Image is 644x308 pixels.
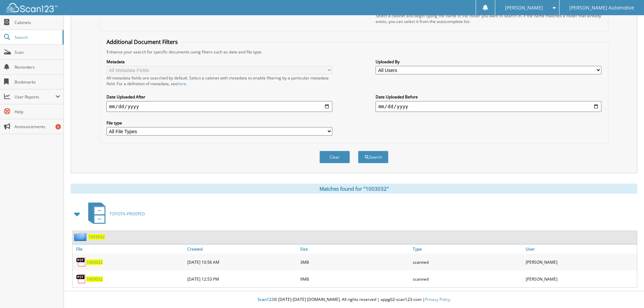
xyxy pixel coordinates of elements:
a: 1003032 [86,259,103,265]
img: PDF.png [76,257,86,267]
span: Announcements [15,124,60,129]
div: 3MB [299,255,411,269]
a: here [177,81,186,87]
img: scan123-logo-white.svg [7,3,57,12]
span: [PERSON_NAME] [505,6,543,10]
input: end [376,101,601,112]
span: TOYOTA-PROOFED [110,211,145,217]
div: © [DATE]-[DATE] [DOMAIN_NAME]. All rights reserved | appg02-scan123-com | [64,291,644,308]
legend: Additional Document Filters [103,38,181,46]
div: All metadata fields are searched by default. Select a cabinet with metadata to enable filtering b... [106,75,332,87]
label: Uploaded By [376,59,601,65]
span: Scan [15,49,60,55]
a: User [524,244,637,254]
a: Type [411,244,524,254]
label: Metadata [106,59,332,65]
span: [PERSON_NAME] Automotive [569,6,634,10]
label: Date Uploaded Before [376,94,601,100]
label: Date Uploaded After [106,94,332,100]
div: 9MB [299,272,411,286]
div: [PERSON_NAME] [524,272,637,286]
a: File [73,244,186,254]
span: Bookmarks [15,79,60,85]
div: Select a cabinet and begin typing the name of the folder you want to search in. If the name match... [376,13,601,24]
span: Scan123 [258,297,274,302]
div: Matches found for "1003032" [71,184,637,194]
div: Enhance your search for specific documents using filters such as date and file type. [103,49,605,55]
span: Reminders [15,64,60,70]
div: 8 [55,124,61,129]
span: User Reports [15,94,55,100]
input: start [106,101,332,112]
a: Privacy Policy [425,297,450,302]
div: scanned [411,272,524,286]
label: File type [106,120,332,126]
button: Clear [319,151,350,163]
div: [DATE] 10:56 AM [186,255,299,269]
span: Search [15,34,59,40]
a: TOYOTA-PROOFED [84,200,145,227]
a: 1003032 [88,234,105,240]
img: folder2.png [74,233,88,241]
a: Size [299,244,411,254]
div: scanned [411,255,524,269]
span: Cabinets [15,20,60,25]
div: [PERSON_NAME] [524,255,637,269]
button: Search [358,151,388,163]
img: PDF.png [76,274,86,284]
a: 1003032 [86,276,103,282]
span: Help [15,109,60,115]
div: [DATE] 12:53 PM [186,272,299,286]
a: Created [186,244,299,254]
